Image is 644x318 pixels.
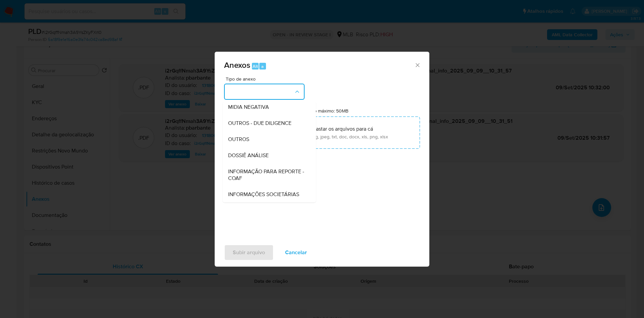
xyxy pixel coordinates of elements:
span: MIDIA NEGATIVA [228,104,269,110]
span: Cancelar [285,245,307,260]
span: OUTROS [228,136,249,143]
button: Cancelar [276,244,316,261]
span: Anexos [224,59,250,71]
label: Tamanho máximo: 50MB [298,108,348,114]
span: INFORMAÇÃO PARA REPORTE - COAF [228,168,307,182]
button: Fechar [414,62,420,68]
span: a [261,63,264,70]
span: Alt [253,63,258,70]
ul: Tipo de anexo [223,18,316,202]
span: Tipo de anexo [226,77,306,81]
span: INFORMAÇÕES SOCIETÁRIAS [228,191,299,198]
span: OUTROS - DUE DILIGENCE [228,120,291,127]
span: DOSSIÊ ANÁLISE [228,152,269,159]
